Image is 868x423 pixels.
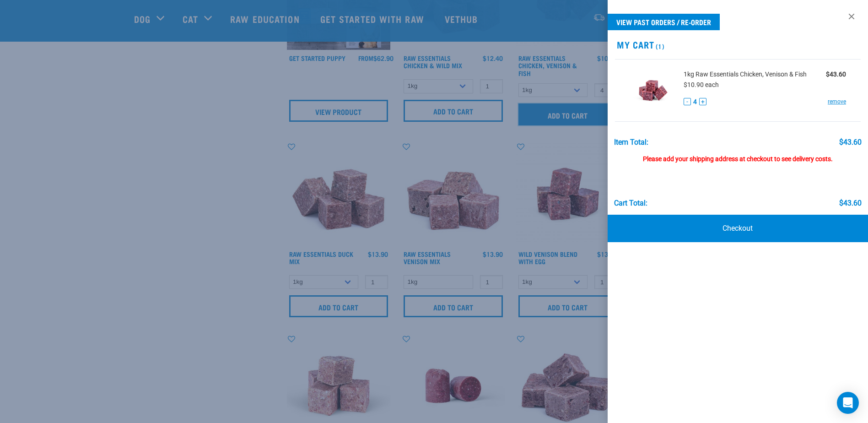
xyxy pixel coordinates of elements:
[684,98,691,105] button: -
[608,14,720,30] a: View past orders / re-order
[839,138,862,146] div: $43.60
[630,67,677,114] img: Raw Essentials Chicken, Venison & Fish
[608,39,868,50] h2: My Cart
[699,98,706,105] button: +
[608,215,868,242] a: Checkout
[828,98,846,106] a: remove
[684,70,807,79] span: 1kg Raw Essentials Chicken, Venison & Fish
[614,199,647,207] div: Cart total:
[614,138,648,146] div: Item Total:
[693,97,697,107] span: 4
[839,199,862,207] div: $43.60
[614,146,862,163] div: Please add your shipping address at checkout to see delivery costs.
[684,81,719,88] span: $10.90 each
[837,392,859,414] div: Open Intercom Messenger
[654,44,665,48] span: (1)
[826,70,846,78] strong: $43.60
